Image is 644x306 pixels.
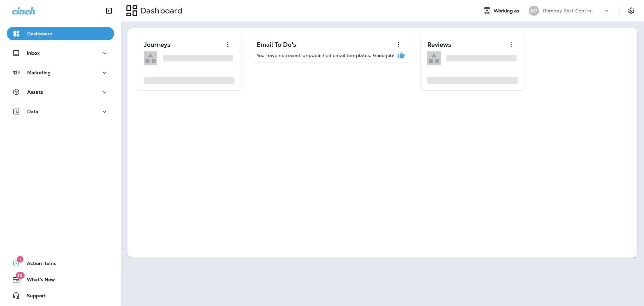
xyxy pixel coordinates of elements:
[27,31,53,36] p: Dashboard
[15,272,24,279] span: 19
[494,8,522,14] span: Working as:
[27,70,51,75] p: Marketing
[257,53,394,58] p: You have no recent unpublished email templates. Good job!
[7,85,114,99] button: Assets
[625,5,637,17] button: Settings
[27,50,40,56] p: Inbox
[7,46,114,60] button: Inbox
[7,273,114,286] button: 19What's New
[20,261,56,269] span: Action Items
[138,6,182,16] p: Dashboard
[7,257,114,270] button: 1Action Items
[7,27,114,40] button: Dashboard
[427,41,451,48] p: Reviews
[27,89,43,95] p: Assets
[100,4,118,17] button: Collapse Sidebar
[20,277,55,285] span: What's New
[529,6,539,16] div: RP
[543,8,593,13] p: Romney Pest Control
[7,66,114,79] button: Marketing
[7,105,114,118] button: Data
[257,41,296,48] p: Email To Do's
[7,289,114,302] button: Support
[20,293,46,301] span: Support
[27,109,39,114] p: Data
[17,256,23,263] span: 1
[144,41,170,48] p: Journeys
